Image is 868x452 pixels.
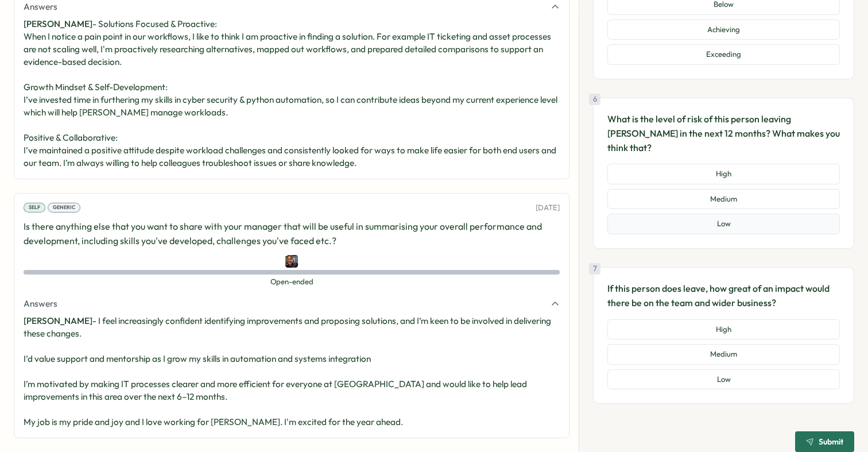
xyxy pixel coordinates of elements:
div: Generic [48,203,80,213]
button: Exceeding [607,44,840,65]
span: [PERSON_NAME] [24,315,92,326]
button: Achieving [607,20,840,40]
button: Low [607,214,840,234]
button: Medium [607,344,840,365]
p: - Solutions Focused & Proactive: When I notice a pain point in our workflows, I like to think I a... [24,18,560,169]
div: 7 [589,263,600,275]
p: [DATE] [536,203,560,213]
button: Answers [24,1,560,13]
span: Answers [24,298,57,310]
div: 6 [589,94,600,105]
p: If this person does leave, how great of an impact would there be on the team and wider business? [607,281,840,310]
img: Lauren Farnfield [285,255,298,268]
button: High [607,319,840,340]
button: Submit [795,431,854,452]
div: Self [24,203,45,213]
p: What is the level of risk of this person leaving [PERSON_NAME] in the next 12 months? What makes ... [607,112,840,154]
button: Answers [24,298,560,310]
span: Answers [24,1,57,13]
button: High [607,164,840,184]
button: Low [607,369,840,390]
p: - I feel increasingly confident identifying improvements and proposing solutions, and I’m keen to... [24,315,560,428]
button: Medium [607,189,840,210]
p: Is there anything else that you want to share with your manager that will be useful in summarisin... [24,219,560,248]
span: Open-ended [24,277,560,287]
span: Submit [819,438,843,446]
span: [PERSON_NAME] [24,18,92,29]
